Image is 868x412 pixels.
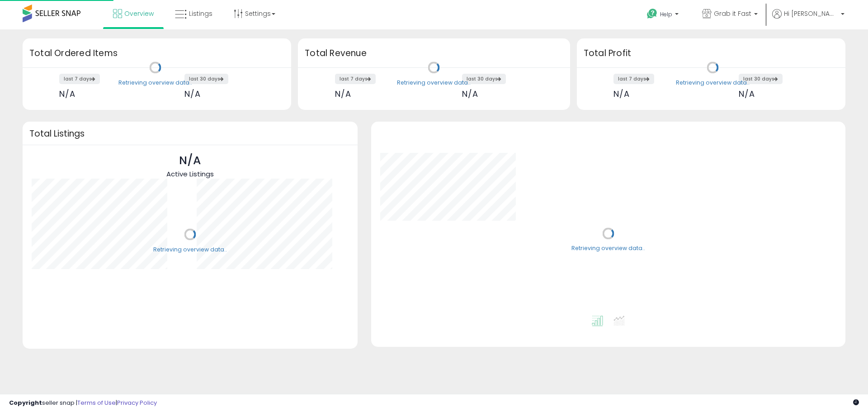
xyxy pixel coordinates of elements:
[784,9,838,18] span: Hi [PERSON_NAME]
[77,398,116,407] a: Terms of Use
[640,1,688,29] a: Help
[9,398,42,407] strong: Copyright
[117,398,157,407] a: Privacy Policy
[660,10,672,18] span: Help
[189,9,212,18] span: Listings
[676,79,750,87] div: Retrieving overview data..
[124,9,154,18] span: Overview
[397,79,471,87] div: Retrieving overview data..
[772,9,844,29] a: Hi [PERSON_NAME]
[153,246,227,254] div: Retrieving overview data..
[571,245,645,253] div: Retrieving overview data..
[646,8,658,19] i: Get Help
[9,399,157,407] div: seller snap | |
[118,79,192,87] div: Retrieving overview data..
[714,9,751,18] span: Grab it Fast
